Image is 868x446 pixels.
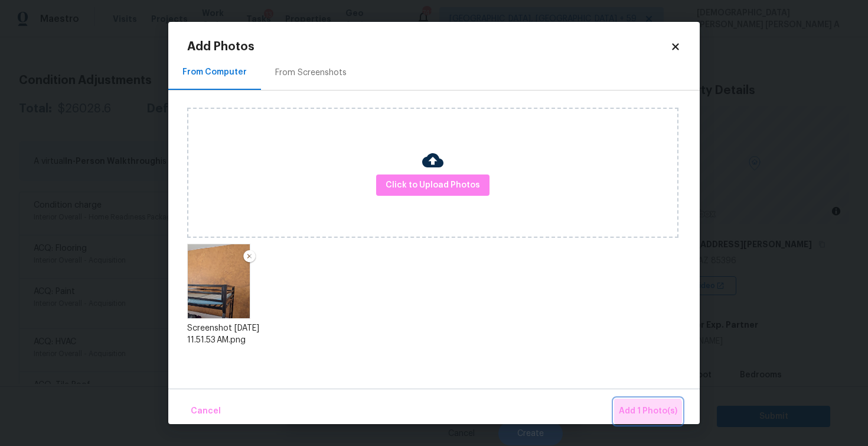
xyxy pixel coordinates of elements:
div: Screenshot [DATE] 11.51.53 AM.png [187,322,262,346]
div: From Screenshots [275,67,347,79]
button: Cancel [186,399,226,424]
span: Click to Upload Photos [386,178,480,193]
button: Click to Upload Photos [376,174,490,196]
span: Add 1 Photo(s) [619,404,677,419]
div: From Computer [182,66,247,78]
img: Cloud Upload Icon [422,150,443,171]
h2: Add Photos [187,41,670,53]
button: Add 1 Photo(s) [614,399,682,424]
span: Cancel [191,404,221,419]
